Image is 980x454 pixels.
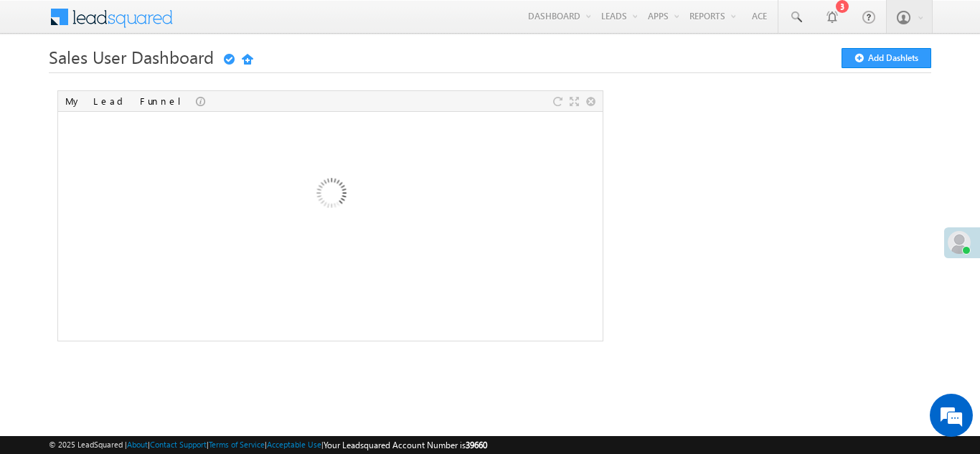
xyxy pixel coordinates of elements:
a: Terms of Service [209,440,265,449]
span: 39660 [466,440,487,450]
button: Add Dashlets [842,48,931,68]
span: © 2025 LeadSquared | | | | | [49,438,487,452]
a: Contact Support [150,440,207,449]
a: About [127,440,148,449]
img: Loading... [253,118,407,273]
div: My Lead Funnel [65,95,196,108]
a: Acceptable Use [267,440,321,449]
span: Your Leadsquared Account Number is [324,440,487,450]
span: Sales User Dashboard [49,45,214,68]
